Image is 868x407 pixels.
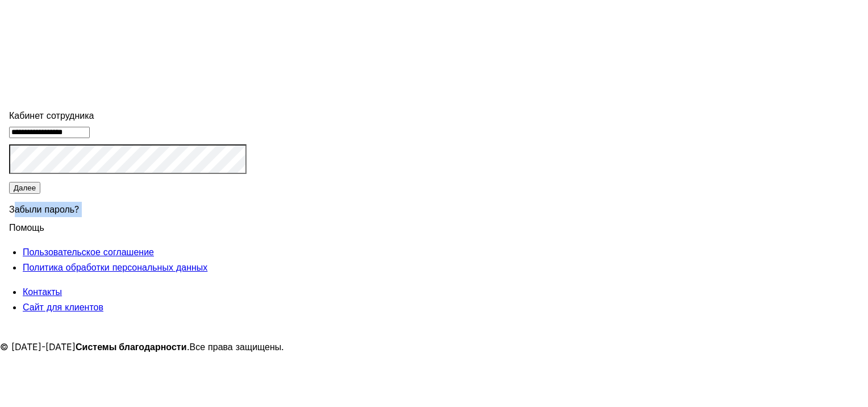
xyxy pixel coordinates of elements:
[23,286,62,297] a: Контакты
[190,341,285,352] span: Все права защищены.
[9,182,40,194] button: Далее
[9,108,247,123] div: Кабинет сотрудника
[23,246,154,258] a: Пользовательское соглашение
[23,261,207,273] a: Политика обработки персональных данных
[76,341,187,352] strong: Системы благодарности
[23,301,103,313] a: Сайт для клиентов
[9,215,44,233] span: Помощь
[9,195,247,220] div: Забыли пароль?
